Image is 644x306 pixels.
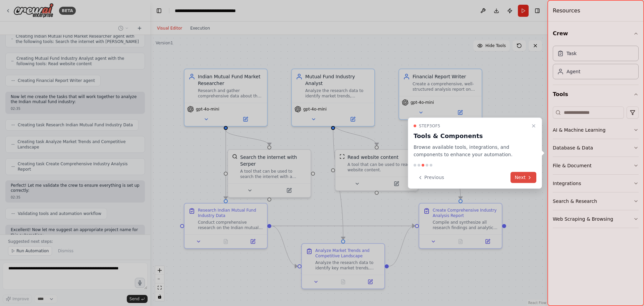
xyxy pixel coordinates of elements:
[419,123,440,128] span: Step 3 of 5
[154,6,164,15] button: Hide left sidebar
[414,143,528,159] p: Browse available tools, integrations, and components to enhance your automation.
[530,122,538,130] button: Close walkthrough
[414,131,528,140] h3: Tools & Components
[511,172,536,183] button: Next
[414,172,448,183] button: Previous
